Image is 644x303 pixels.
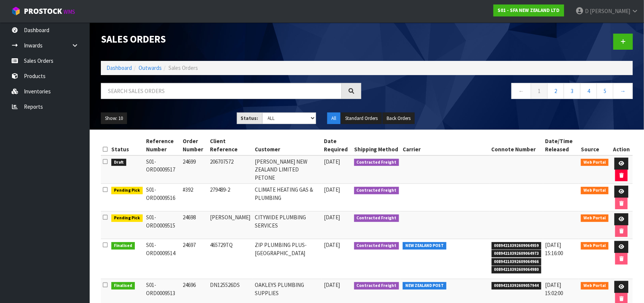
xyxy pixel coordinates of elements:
[543,135,579,155] th: Date/Time Released
[354,159,399,166] span: Contracted Freight
[168,64,198,71] span: Sales Orders
[181,155,208,184] td: 24699
[208,211,253,239] td: [PERSON_NAME]
[111,214,143,222] span: Pending Pick
[253,239,322,279] td: ZIP PLUMBING PLUS-[GEOGRAPHIC_DATA]
[492,266,542,273] span: 00894210392609064980
[253,135,322,155] th: Customer
[490,135,544,155] th: Connote Number
[531,83,548,99] a: 1
[145,239,181,279] td: S01-ORD0009514
[354,282,399,290] span: Contracted Freight
[181,239,208,279] td: 24697
[590,7,630,15] span: [PERSON_NAME]
[253,155,322,184] td: [PERSON_NAME] NEW ZEALAND LIMITED PETONE
[585,7,589,15] span: D
[492,258,542,266] span: 00894210392609064966
[401,135,490,155] th: Carrier
[580,83,597,99] a: 4
[581,214,609,222] span: Web Portal
[545,281,563,296] span: [DATE] 15:02:00
[354,242,399,250] span: Contracted Freight
[403,282,446,290] span: NEW ZEALAND POST
[145,184,181,211] td: S01-ORD0009516
[372,83,633,101] nav: Page navigation
[181,211,208,239] td: 24698
[111,159,126,166] span: Draft
[352,135,401,155] th: Shipping Method
[241,115,258,121] strong: Status:
[109,135,145,155] th: Status
[111,282,135,290] span: Finalised
[106,64,132,71] a: Dashboard
[64,8,75,15] small: WMS
[341,112,382,124] button: Standard Orders
[324,214,340,221] span: [DATE]
[354,214,399,222] span: Contracted Freight
[581,242,609,250] span: Web Portal
[564,83,580,99] a: 3
[511,83,531,99] a: ←
[322,135,352,155] th: Date Required
[324,241,340,248] span: [DATE]
[324,158,340,165] span: [DATE]
[111,242,135,250] span: Finalised
[208,155,253,184] td: 206707572
[101,34,361,44] h1: Sales Orders
[253,211,322,239] td: CITYWIDE PLUMBING SERVICES
[145,135,181,155] th: Reference Number
[545,241,563,256] span: [DATE] 15:16:00
[492,250,542,257] span: 00894210392609064973
[111,187,143,194] span: Pending Pick
[579,135,610,155] th: Source
[547,83,564,99] a: 2
[181,135,208,155] th: Order Number
[324,186,340,193] span: [DATE]
[581,187,609,194] span: Web Portal
[208,135,253,155] th: Client Reference
[11,6,21,16] img: cube-alt.png
[327,112,340,124] button: All
[324,281,340,288] span: [DATE]
[498,7,560,13] strong: S01 - SFA NEW ZEALAND LTD
[139,64,162,71] a: Outwards
[101,83,342,99] input: Search sales orders
[101,112,127,124] button: Show: 10
[181,184,208,211] td: #392
[145,211,181,239] td: S01-ORD0009515
[208,239,253,279] td: 465729TQ
[383,112,415,124] button: Back Orders
[145,155,181,184] td: S01-ORD0009517
[208,184,253,211] td: 279489-2
[403,242,446,250] span: NEW ZEALAND POST
[354,187,399,194] span: Contracted Freight
[610,135,633,155] th: Action
[253,184,322,211] td: CLIMATE HEATING GAS & PLUMBING
[581,282,609,290] span: Web Portal
[492,242,542,250] span: 00894210392609064959
[24,6,62,16] span: ProStock
[613,83,633,99] a: →
[597,83,613,99] a: 5
[492,282,542,290] span: 00894210392609057944
[581,159,609,166] span: Web Portal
